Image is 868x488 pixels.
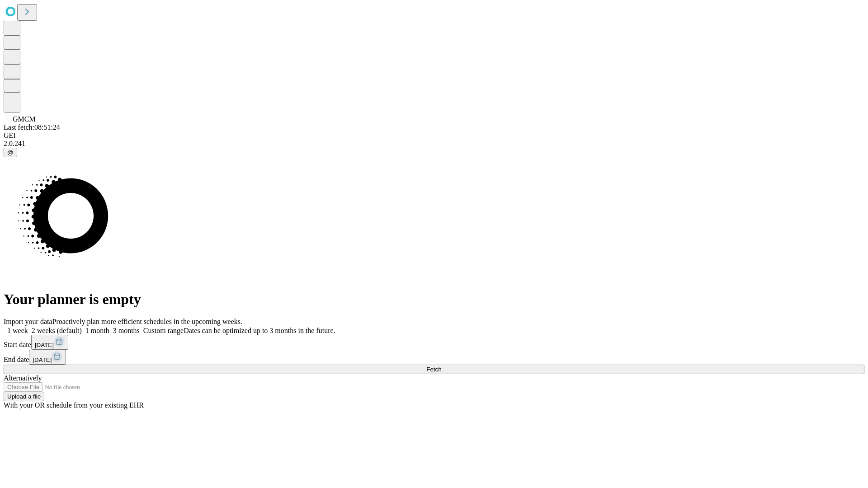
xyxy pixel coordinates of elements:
[31,335,68,350] button: [DATE]
[4,123,60,131] span: Last fetch: 08:51:24
[4,148,17,157] button: @
[35,342,54,348] span: [DATE]
[85,327,109,334] span: 1 month
[426,366,441,373] span: Fetch
[4,291,864,308] h1: Your planner is empty
[4,350,864,365] div: End date
[7,327,28,334] span: 1 week
[4,131,864,140] div: GEI
[29,350,66,365] button: [DATE]
[33,357,52,363] span: [DATE]
[113,327,140,334] span: 3 months
[4,374,42,382] span: Alternatively
[32,327,82,334] span: 2 weeks (default)
[4,401,144,409] span: With your OR schedule from your existing EHR
[4,318,52,325] span: Import your data
[143,327,184,334] span: Custom range
[7,149,14,156] span: @
[184,327,335,334] span: Dates can be optimized up to 3 months in the future.
[52,318,242,325] span: Proactively plan more efficient schedules in the upcoming weeks.
[4,392,44,401] button: Upload a file
[4,140,864,148] div: 2.0.241
[13,115,36,123] span: GMCM
[4,335,864,350] div: Start date
[4,365,864,374] button: Fetch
